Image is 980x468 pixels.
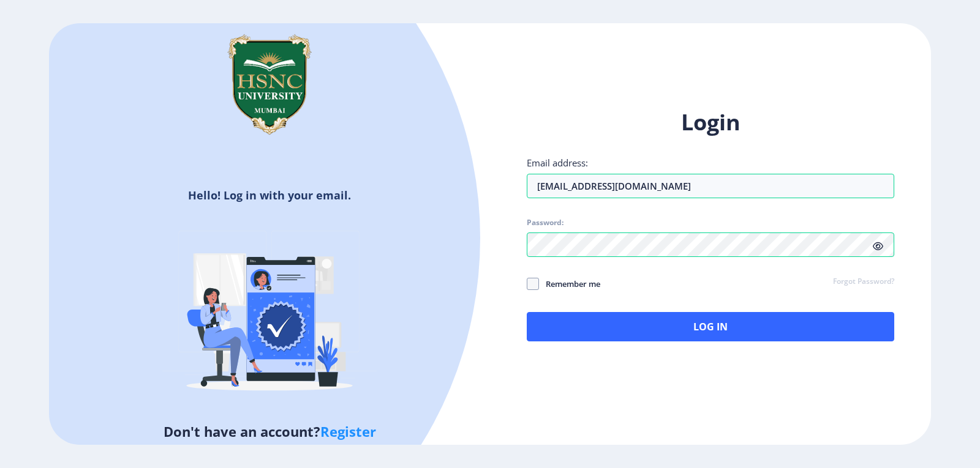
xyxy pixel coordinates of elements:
[527,174,894,198] input: Email address
[833,277,894,288] a: Forgot Password?
[527,218,563,228] label: Password:
[539,277,600,291] span: Remember me
[208,23,331,146] img: hsnc.png
[527,312,894,341] button: Log In
[527,108,894,137] h1: Login
[58,422,481,441] h5: Don't have an account?
[527,157,588,169] label: Email address:
[320,422,376,440] a: Register
[162,207,377,422] img: Verified-rafiki.svg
